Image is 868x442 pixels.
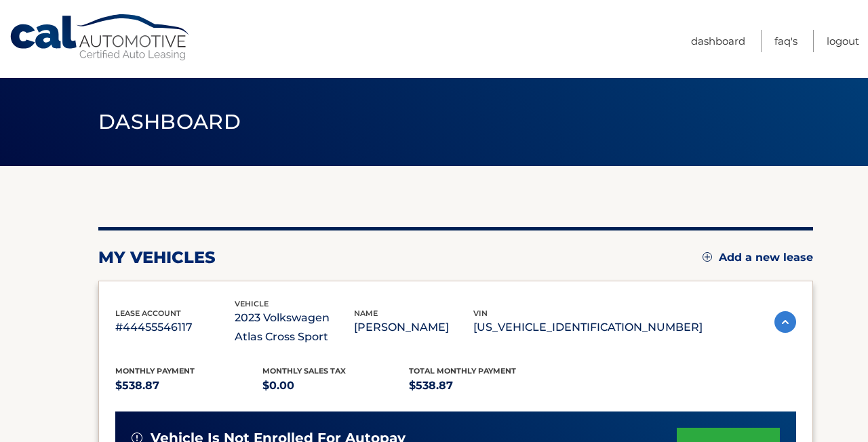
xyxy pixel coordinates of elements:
[115,318,235,337] p: #44455546117
[9,14,192,62] a: Cal Automotive
[262,366,346,376] span: Monthly sales Tax
[235,299,269,308] span: vehicle
[473,318,703,337] p: [US_VEHICLE_IDENTIFICATION_NUMBER]
[262,376,410,395] p: $0.00
[98,247,216,268] h2: my vehicles
[115,308,181,318] span: lease account
[774,30,797,52] a: FAQ's
[691,30,745,52] a: Dashboard
[409,376,556,395] p: $538.87
[354,318,473,337] p: [PERSON_NAME]
[827,30,859,52] a: Logout
[98,109,241,134] span: Dashboard
[235,308,354,346] p: 2023 Volkswagen Atlas Cross Sport
[409,366,516,376] span: Total Monthly Payment
[703,251,813,264] a: Add a new lease
[473,308,488,318] span: vin
[115,366,195,376] span: Monthly Payment
[774,311,796,333] img: accordion-active.svg
[703,252,712,262] img: add.svg
[115,376,262,395] p: $538.87
[354,308,378,318] span: name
